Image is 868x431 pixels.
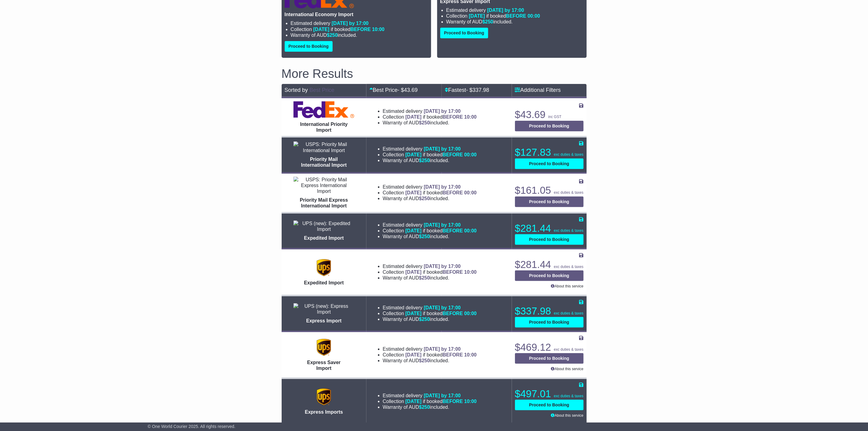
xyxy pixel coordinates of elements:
span: [DATE] [406,269,422,275]
span: 337.98 [472,87,489,93]
li: Collection [446,13,584,19]
li: Estimated delivery [383,305,477,311]
span: [DATE] by 17:00 [424,222,461,228]
span: if booked [469,13,540,19]
span: if booked [406,352,477,357]
span: [DATE] by 17:00 [424,184,461,189]
span: if booked [313,27,384,32]
span: [DATE] by 17:00 [424,393,461,398]
span: exc duties & taxes [554,190,583,195]
span: 00:00 [464,152,477,157]
span: Priority Mail International Import [301,157,347,168]
span: Express Import [306,318,341,323]
span: BEFORE [443,311,463,316]
li: Warranty of AUD included. [383,234,477,239]
span: BEFORE [443,190,463,195]
span: [DATE] by 17:00 [424,305,461,310]
p: $337.98 [515,305,584,317]
span: 250 [485,19,493,24]
li: Collection [383,269,477,275]
span: exc duties & taxes [554,394,583,398]
span: 00:00 [464,228,477,233]
span: [DATE] [406,114,422,120]
span: Expedited Import [304,235,344,241]
span: $ [419,158,430,163]
li: Warranty of AUD included. [291,32,428,38]
span: [DATE] by 17:00 [424,264,461,269]
p: About this service [515,284,584,288]
span: BEFORE [443,228,463,233]
a: Fastest- $337.98 [445,87,489,93]
span: [DATE] [406,352,422,357]
span: [DATE] [406,399,422,404]
span: BEFORE [443,152,463,157]
span: exc duties & taxes [554,265,583,269]
li: Estimated delivery [383,146,477,152]
span: if booked [406,311,477,316]
li: Collection [383,352,477,358]
span: 10:00 [464,114,477,120]
span: [DATE] by 17:00 [332,21,369,26]
span: International Priority Import [300,122,348,133]
span: exc duties & taxes [554,228,583,233]
a: Best Price- $43.69 [369,87,418,93]
p: $161.05 [515,184,584,196]
span: 43.69 [404,87,418,93]
span: [DATE] [406,228,422,233]
li: Warranty of AUD included. [383,196,477,201]
button: Proceed to Booking [515,353,584,364]
span: if booked [406,152,477,157]
span: 00:00 [464,311,477,316]
img: USPS: Priority Mail International Import [293,141,354,153]
span: if booked [406,190,477,195]
span: $ [419,317,430,322]
span: 00:00 [464,190,477,195]
span: Priority Mail Express International Import [300,197,348,208]
li: Collection [383,398,477,404]
span: 10:00 [464,399,477,404]
p: $281.44 [515,222,584,235]
img: UPS: Expedited Import [315,259,333,277]
span: 10:00 [464,269,477,275]
span: $ [419,358,430,363]
span: 250 [422,234,430,239]
span: $ [419,275,430,280]
li: Collection [383,114,477,120]
li: Estimated delivery [446,7,584,13]
span: Express Saver Import [307,360,341,371]
span: $ [327,33,338,38]
p: International Economy Import [285,12,428,17]
span: BEFORE [506,13,527,19]
span: [DATE] [406,311,422,316]
button: Proceed to Booking [440,28,488,38]
span: $ [419,234,430,239]
li: Estimated delivery [383,108,477,114]
button: Proceed to Booking [515,270,584,281]
li: Estimated delivery [383,222,477,228]
span: $ [419,120,430,125]
img: USPS: Priority Mail Express International Import [293,177,354,194]
li: Collection [383,190,477,196]
span: [DATE] by 17:00 [424,346,461,352]
span: if booked [406,114,477,120]
p: $43.69 [515,109,584,121]
li: Collection [383,311,477,316]
span: 250 [422,196,430,201]
span: BEFORE [443,352,463,357]
span: 250 [422,317,430,322]
span: Expedited Import [304,280,344,285]
span: inc GST [548,115,561,119]
span: 10:00 [464,352,477,357]
li: Collection [383,228,477,234]
button: Proceed to Booking [515,158,584,169]
li: Warranty of AUD included. [383,316,477,322]
li: Estimated delivery [383,393,477,398]
img: UPS: Express Imports [315,388,333,406]
span: [DATE] by 17:00 [424,146,461,151]
span: [DATE] [406,152,422,157]
span: if booked [406,399,477,404]
span: [DATE] [406,190,422,195]
span: BEFORE [443,399,463,404]
span: [DATE] by 17:00 [487,8,524,13]
span: Express Imports [305,409,343,415]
